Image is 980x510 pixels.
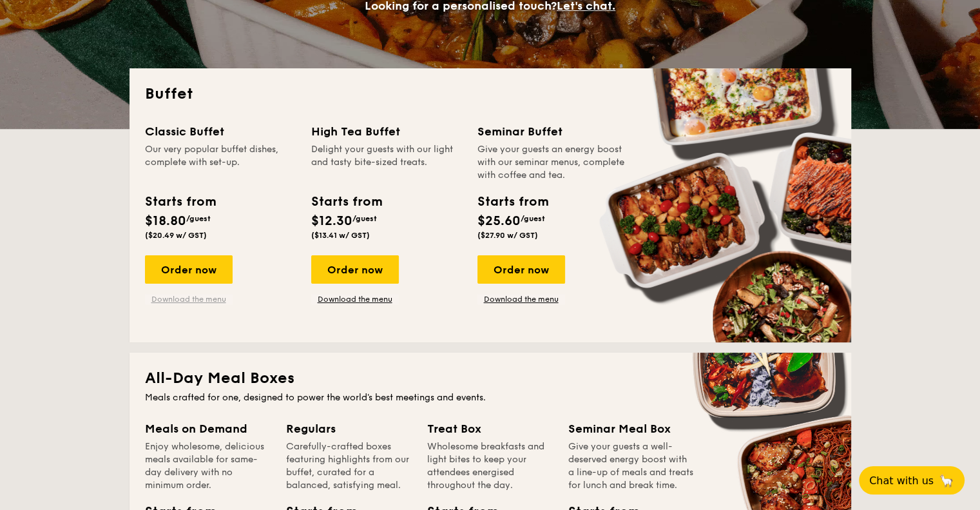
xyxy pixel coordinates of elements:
a: Download the menu [145,294,233,304]
div: Classic Buffet [145,123,296,141]
div: Order now [311,255,399,284]
div: Carefully-crafted boxes featuring highlights from our buffet, curated for a balanced, satisfying ... [286,440,412,492]
div: Order now [477,255,565,284]
div: Wholesome breakfasts and light bites to keep your attendees energised throughout the day. [427,440,553,492]
span: ($27.90 w/ GST) [477,231,538,240]
span: /guest [521,214,545,223]
div: Give your guests an energy boost with our seminar menus, complete with coffee and tea. [477,143,628,182]
div: Treat Box [427,420,553,438]
span: /guest [186,214,211,223]
span: $12.30 [311,213,352,229]
h2: Buffet [145,84,836,104]
div: Starts from [477,192,548,211]
div: Regulars [286,420,412,438]
div: Starts from [145,192,215,211]
h2: All-Day Meal Boxes [145,368,836,389]
span: Chat with us [869,475,934,487]
span: 🦙 [939,473,954,488]
span: ($20.49 w/ GST) [145,231,207,240]
span: /guest [352,214,377,223]
span: ($13.41 w/ GST) [311,231,370,240]
div: Starts from [311,192,381,211]
span: $18.80 [145,213,186,229]
button: Chat with us🦙 [859,466,965,495]
a: Download the menu [311,294,399,304]
div: Seminar Buffet [477,123,628,141]
div: Meals crafted for one, designed to power the world's best meetings and events. [145,391,836,404]
div: Order now [145,255,233,284]
div: Our very popular buffet dishes, complete with set-up. [145,143,296,182]
div: Seminar Meal Box [568,420,694,438]
a: Download the menu [477,294,565,304]
div: Delight your guests with our light and tasty bite-sized treats. [311,143,462,182]
div: Enjoy wholesome, delicious meals available for same-day delivery with no minimum order. [145,440,271,492]
div: High Tea Buffet [311,123,462,141]
span: $25.60 [477,213,521,229]
div: Give your guests a well-deserved energy boost with a line-up of meals and treats for lunch and br... [568,440,694,492]
div: Meals on Demand [145,420,271,438]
